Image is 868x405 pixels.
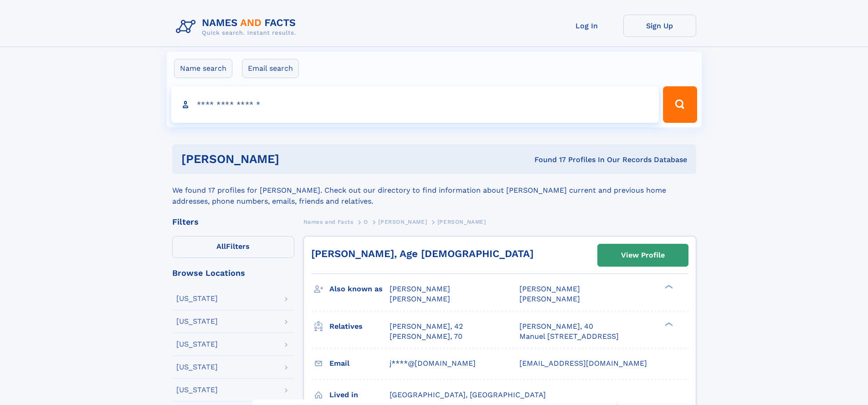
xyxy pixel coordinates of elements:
span: [PERSON_NAME] [378,219,427,225]
a: Names and Facts [303,216,354,227]
span: [PERSON_NAME] [519,295,580,303]
input: search input [171,86,659,123]
div: ❯ [663,284,673,290]
div: ❯ [663,321,673,327]
a: Manuel [STREET_ADDRESS] [519,331,619,342]
div: [US_STATE] [176,295,218,302]
a: Sign Up [623,15,696,37]
a: [PERSON_NAME], 42 [390,321,463,331]
span: [EMAIL_ADDRESS][DOMAIN_NAME] [519,359,647,368]
span: [PERSON_NAME] [390,284,450,293]
div: View Profile [621,245,665,266]
div: [US_STATE] [176,363,218,371]
span: [GEOGRAPHIC_DATA], [GEOGRAPHIC_DATA] [390,390,546,399]
a: [PERSON_NAME], Age [DEMOGRAPHIC_DATA] [311,248,534,259]
div: [US_STATE] [176,386,218,394]
a: [PERSON_NAME], 70 [390,331,462,342]
div: Browse Locations [172,269,294,277]
h3: Also known as [329,281,390,297]
h3: Email [329,356,390,371]
a: Log In [550,15,623,37]
a: View Profile [598,244,688,266]
a: O [364,216,368,227]
span: [PERSON_NAME] [437,219,486,225]
label: Email search [242,59,299,78]
div: Found 17 Profiles In Our Records Database [407,155,687,165]
button: Search Button [663,86,697,123]
img: Logo Names and Facts [172,15,303,39]
div: Filters [172,218,294,226]
a: [PERSON_NAME], 40 [519,321,593,331]
label: Name search [174,59,232,78]
span: All [216,242,226,251]
a: [PERSON_NAME] [378,216,427,227]
span: O [364,219,368,225]
h1: [PERSON_NAME] [181,153,407,165]
h3: Lived in [329,387,390,403]
h3: Relatives [329,319,390,334]
span: [PERSON_NAME] [390,295,450,303]
div: We found 17 profiles for [PERSON_NAME]. Check out our directory to find information about [PERSON... [172,174,696,207]
label: Filters [172,236,294,258]
div: [US_STATE] [176,341,218,348]
span: [PERSON_NAME] [519,284,580,293]
div: [US_STATE] [176,318,218,325]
